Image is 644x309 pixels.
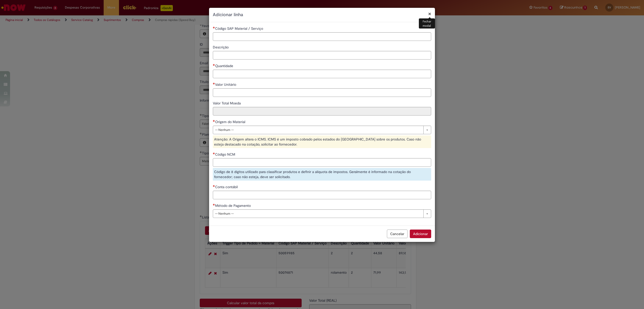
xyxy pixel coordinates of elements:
[213,45,230,49] span: Descrição
[213,82,215,85] span: Necessários
[213,107,431,116] input: Valor Total Moeda
[213,168,431,181] div: Código de 8 dígitos utilizado para classificar produtos e definir a alíquota de impostos. Geralme...
[428,11,431,16] button: Fechar modal
[213,204,215,206] span: Necessários
[213,70,431,78] input: Quantidade
[213,64,215,66] span: Necessários
[215,126,421,134] span: -- Nenhum --
[213,32,431,41] input: Código SAP Material / Serviço
[215,185,239,189] span: Conta contábil
[215,64,234,68] span: Quantidade
[213,120,215,122] span: Necessários
[213,26,215,29] span: Necessários
[213,185,215,187] span: Necessários
[215,82,237,87] span: Valor Unitário
[215,152,236,157] span: Código NCM
[215,210,421,218] span: -- Nenhum --
[213,12,431,18] h2: Adicionar linha
[215,203,252,208] span: Método de Pagamento
[410,230,431,238] button: Adicionar
[213,152,215,154] span: Necessários
[215,120,246,124] span: Origem do Material
[419,18,435,29] div: Fechar modal
[213,135,431,148] div: Atenção: A Origem altera o ICMS. ICMS é um imposto cobrado pelos estados do [GEOGRAPHIC_DATA] sob...
[213,158,431,167] input: Código NCM
[215,26,264,31] span: Código SAP Material / Serviço
[213,191,431,199] input: Conta contábil
[387,230,408,238] button: Cancelar
[213,88,431,97] input: Valor Unitário
[213,51,431,60] input: Descrição
[213,101,242,105] span: Somente leitura - Valor Total Moeda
